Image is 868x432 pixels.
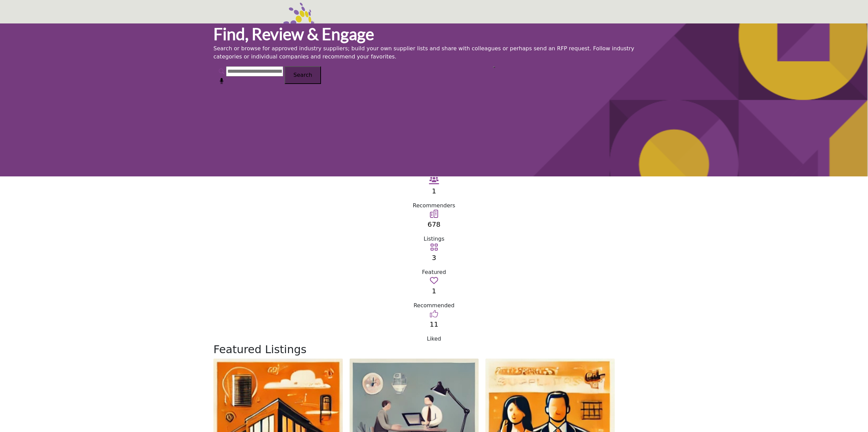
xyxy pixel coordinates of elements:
[285,66,321,84] button: Search
[293,72,312,78] span: Search
[213,202,655,210] div: Recommenders
[428,220,440,228] a: 678
[213,335,655,343] div: Liked
[213,235,655,243] div: Listings
[213,23,655,45] h1: Find, Review & Engage
[213,301,655,310] div: Recommended
[429,178,439,185] a: View Recommenders
[213,3,329,70] img: Site Logo
[213,343,655,356] h2: Featured Listings
[213,268,655,276] div: Featured
[213,45,655,61] p: Search or browse for approved industry suppliers; build your own supplier lists and share with co...
[430,278,438,285] a: Go to Recommended
[430,320,438,328] a: 11
[430,245,438,252] a: Go to Featured
[432,187,436,195] a: 1
[432,287,436,295] a: 1
[432,254,436,262] a: 3
[430,310,438,318] i: Go to Liked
